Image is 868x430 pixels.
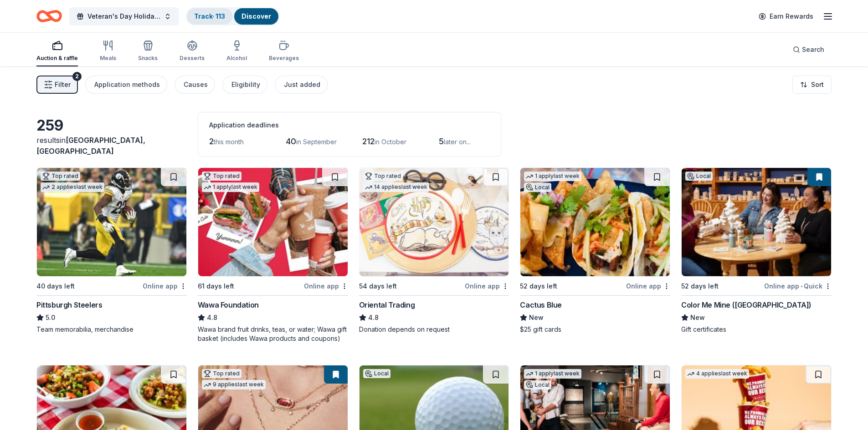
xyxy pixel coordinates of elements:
[359,325,509,334] div: Donation depends on request
[363,172,403,181] div: Top rated
[46,312,55,323] span: 5.0
[286,137,296,146] span: 40
[444,138,471,146] span: later on...
[520,325,670,334] div: $25 gift cards
[36,136,145,156] span: [GEOGRAPHIC_DATA], [GEOGRAPHIC_DATA]
[37,168,186,276] img: Image for Pittsburgh Steelers
[764,280,832,292] div: Online app Quick
[36,135,187,157] div: results
[194,12,225,20] a: Track· 113
[226,36,247,66] button: Alcohol
[209,120,490,131] div: Application deadlines
[269,55,299,62] div: Beverages
[681,167,832,334] a: Image for Color Me Mine (Lehigh Valley)Local52 days leftOnline app•QuickColor Me Mine ([GEOGRAPHI...
[41,182,104,192] div: 2 applies last week
[465,280,509,292] div: Online app
[36,36,78,66] button: Auction & raffle
[520,299,562,310] div: Cactus Blue
[36,281,75,292] div: 40 days left
[209,137,214,146] span: 2
[207,312,217,323] span: 4.8
[138,55,158,62] div: Snacks
[198,299,259,310] div: Wawa Foundation
[802,44,824,55] span: Search
[72,72,82,81] div: 2
[524,172,581,181] div: 1 apply last week
[36,116,187,135] div: 259
[685,369,749,379] div: 4 applies last week
[368,312,379,323] span: 4.8
[284,79,320,90] div: Just added
[202,380,266,390] div: 9 applies last week
[811,79,824,90] span: Sort
[36,55,78,62] div: Auction & raffle
[792,76,832,94] button: Sort
[524,183,551,192] div: Local
[520,168,670,276] img: Image for Cactus Blue
[202,182,259,192] div: 1 apply last week
[186,7,279,25] button: Track· 113Discover
[685,172,713,181] div: Local
[682,168,831,276] img: Image for Color Me Mine (Lehigh Valley)
[681,299,812,310] div: Color Me Mine ([GEOGRAPHIC_DATA])
[180,55,205,62] div: Desserts
[753,8,819,25] a: Earn Rewards
[36,76,78,94] button: Filter2
[626,280,670,292] div: Online app
[202,369,241,378] div: Top rated
[36,136,145,156] span: in
[360,168,509,276] img: Image for Oriental Trading
[359,299,415,310] div: Oriental Trading
[241,12,271,20] a: Discover
[681,325,832,334] div: Gift certificates
[36,299,102,310] div: Pittsburgh Steelers
[198,167,348,343] a: Image for Wawa FoundationTop rated1 applylast week61 days leftOnline appWawa Foundation4.8Wawa br...
[36,325,187,334] div: Team memorabilia, merchandise
[100,55,116,62] div: Meals
[143,280,187,292] div: Online app
[439,137,444,146] span: 5
[524,369,581,379] div: 1 apply last week
[786,40,832,59] button: Search
[296,138,337,146] span: in September
[222,76,267,94] button: Eligibility
[520,281,557,292] div: 52 days left
[524,380,551,390] div: Local
[375,138,406,146] span: in October
[362,137,375,146] span: 212
[138,36,158,66] button: Snacks
[359,281,397,292] div: 54 days left
[198,281,234,292] div: 61 days left
[226,55,247,62] div: Alcohol
[231,79,260,90] div: Eligibility
[180,36,205,66] button: Desserts
[55,79,71,90] span: Filter
[359,167,509,334] a: Image for Oriental TradingTop rated14 applieslast week54 days leftOnline appOriental Trading4.8Do...
[202,172,241,181] div: Top rated
[198,325,348,343] div: Wawa brand fruit drinks, teas, or water; Wawa gift basket (includes Wawa products and coupons)
[363,369,390,378] div: Local
[184,79,208,90] div: Causes
[690,312,705,323] span: New
[529,312,544,323] span: New
[304,280,348,292] div: Online app
[36,167,187,334] a: Image for Pittsburgh SteelersTop rated2 applieslast week40 days leftOnline appPittsburgh Steelers...
[100,36,116,66] button: Meals
[275,76,328,94] button: Just added
[36,5,62,27] a: Home
[681,281,719,292] div: 52 days left
[94,79,160,90] div: Application methods
[520,167,670,334] a: Image for Cactus Blue1 applylast weekLocal52 days leftOnline appCactus BlueNew$25 gift cards
[363,182,429,192] div: 14 applies last week
[801,283,802,290] span: •
[214,138,244,146] span: this month
[175,76,215,94] button: Causes
[87,11,160,22] span: Veteran's Day Holiday Market
[198,168,348,276] img: Image for Wawa Foundation
[69,7,179,25] button: Veteran's Day Holiday Market
[85,76,167,94] button: Application methods
[41,172,80,181] div: Top rated
[269,36,299,66] button: Beverages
